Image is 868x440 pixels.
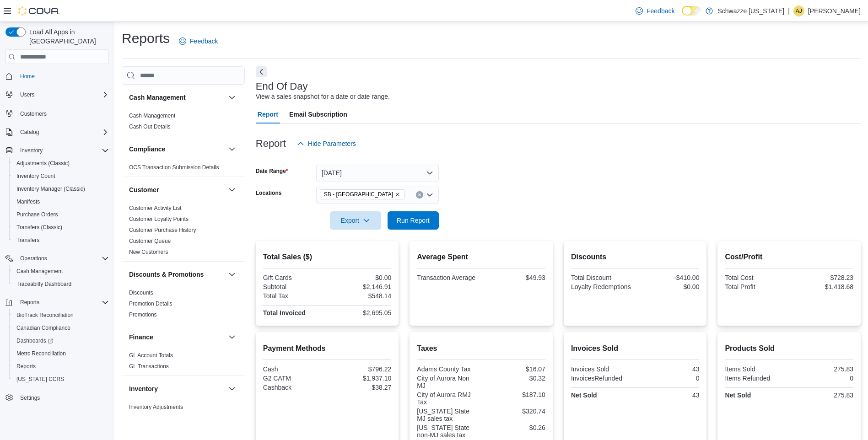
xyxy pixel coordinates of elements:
span: Inventory Adjustments [129,403,183,411]
span: Adjustments (Classic) [16,160,70,167]
a: Customers [16,108,50,119]
div: 0 [791,375,853,382]
span: Inventory Count [13,171,109,182]
button: Catalog [16,127,43,138]
div: Compliance [122,162,245,177]
a: Inventory Adjustments [129,404,183,410]
button: Operations [16,253,51,264]
a: Purchase Orders [13,209,62,220]
h2: Total Sales ($) [263,252,392,263]
div: Total Cost [725,274,787,281]
span: Home [16,70,109,82]
span: Canadian Compliance [13,322,109,333]
div: $0.00 [329,274,391,281]
button: Transfers [9,234,113,247]
span: Email Subscription [289,105,347,123]
div: $0.26 [483,424,545,431]
span: Canadian Compliance [16,324,70,332]
h3: Cash Management [129,93,186,102]
a: Customer Loyalty Points [129,216,189,222]
a: GL Transactions [129,363,169,370]
span: Customer Queue [129,237,171,245]
p: Schwazze [US_STATE] [717,5,784,16]
span: Discounts [129,289,153,296]
span: Customers [20,110,47,118]
span: Catalog [16,127,109,138]
button: Inventory [129,384,225,393]
span: New Customers [129,248,168,256]
h2: Discounts [571,252,700,263]
a: Dashboards [13,335,57,346]
span: Manifests [13,196,109,207]
span: Customer Loyalty Points [129,215,189,223]
button: Open list of options [426,191,433,199]
a: Metrc Reconciliation [13,348,70,359]
span: Report [258,105,278,123]
span: Cash Management [16,268,63,275]
div: Transaction Average [417,274,479,281]
button: Reports [2,296,113,309]
h2: Average Spent [417,252,545,263]
span: Settings [16,392,109,403]
span: Transfers (Classic) [16,224,62,231]
span: GL Account Totals [129,352,173,359]
h3: Report [256,138,286,149]
a: Manifests [13,196,43,207]
span: Reports [13,361,109,372]
span: Washington CCRS [13,374,109,385]
button: Inventory [2,144,113,157]
a: Traceabilty Dashboard [13,279,75,290]
h3: End Of Day [256,81,308,92]
nav: Complex example [5,66,109,428]
span: Operations [16,253,109,264]
div: -$410.00 [637,274,699,281]
button: Finance [226,332,237,343]
div: $1,937.10 [329,375,391,382]
button: Hide Parameters [293,134,360,153]
p: | [788,5,790,16]
span: Cash Management [13,266,109,277]
button: Customer [226,184,237,195]
span: Users [16,89,109,100]
span: BioTrack Reconciliation [13,310,109,321]
div: [US_STATE] State non-MJ sales tax [417,424,479,439]
button: Export [330,211,381,230]
div: 0 [637,375,699,382]
span: Transfers (Classic) [13,222,109,233]
button: [US_STATE] CCRS [9,373,113,386]
button: Customers [2,107,113,120]
div: Discounts & Promotions [122,287,245,324]
span: Inventory [16,145,109,156]
button: [DATE] [316,164,439,182]
button: Catalog [2,126,113,139]
h1: Reports [122,29,170,48]
button: Inventory [226,383,237,394]
span: Transfers [16,236,39,244]
div: 43 [637,392,699,399]
span: SB - [GEOGRAPHIC_DATA] [324,190,393,199]
a: [US_STATE] CCRS [13,374,68,385]
div: Adams County Tax [417,365,479,373]
input: Dark Mode [682,6,701,16]
span: Hide Parameters [308,139,356,148]
div: Gift Cards [263,274,325,281]
span: Users [20,91,34,98]
span: Inventory Manager (Classic) [16,185,85,193]
button: Home [2,70,113,83]
div: $0.00 [637,283,699,290]
span: AJ [796,5,802,16]
span: Catalog [20,129,39,136]
a: Transfers (Classic) [13,222,66,233]
div: $548.14 [329,292,391,300]
span: BioTrack Reconciliation [16,311,74,319]
a: Cash Management [129,113,175,119]
span: Inventory Count [16,172,55,180]
button: Operations [2,252,113,265]
span: Traceabilty Dashboard [13,279,109,290]
div: Total Discount [571,274,633,281]
div: [US_STATE] State MJ sales tax [417,408,479,422]
div: $796.22 [329,365,391,373]
div: G2 CATM [263,375,325,382]
h2: Invoices Sold [571,343,700,354]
